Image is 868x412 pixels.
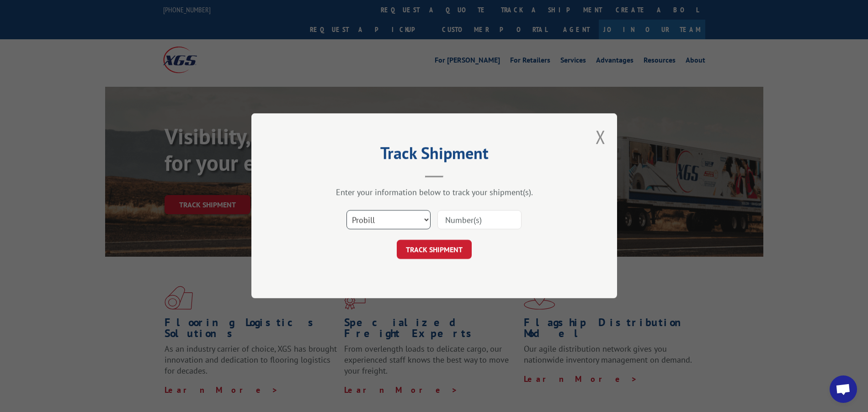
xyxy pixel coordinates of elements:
div: Enter your information below to track your shipment(s). [297,187,571,198]
div: Open chat [830,375,857,403]
input: Number(s) [437,211,522,230]
button: TRACK SHIPMENT [397,240,472,259]
h2: Track Shipment [297,147,571,164]
button: Close modal [596,125,606,149]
